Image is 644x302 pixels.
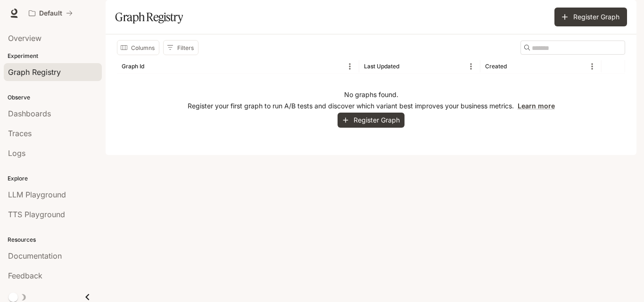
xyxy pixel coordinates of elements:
[508,59,522,73] button: Sort
[115,8,183,26] h1: Graph Registry
[364,63,399,70] div: Last Updated
[585,59,599,73] button: Menu
[39,9,62,17] p: Default
[122,63,144,70] div: Graph Id
[188,101,555,111] p: Register your first graph to run A/B tests and discover which variant best improves your business...
[464,59,478,73] button: Menu
[520,41,625,55] div: Search
[117,40,159,55] button: Select columns
[518,102,555,110] a: Learn more
[344,90,398,99] p: No graphs found.
[554,8,627,26] button: Register Graph
[400,59,414,73] button: Sort
[163,40,198,55] button: Show filters
[343,59,357,73] button: Menu
[145,59,159,73] button: Sort
[485,63,507,70] div: Created
[338,113,405,128] button: Register Graph
[25,4,77,23] button: All workspaces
